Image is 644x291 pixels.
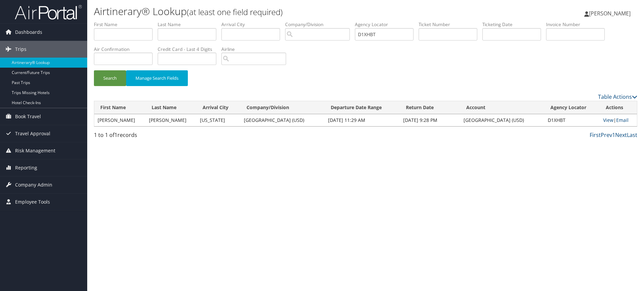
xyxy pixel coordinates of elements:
td: | [600,114,637,126]
label: Air Confirmation [94,46,158,53]
a: Table Actions [598,93,637,100]
label: Credit Card - Last 4 Digits [158,46,221,53]
a: Email [616,117,629,123]
a: First [590,131,601,139]
th: Agency Locator: activate to sort column ascending [544,101,600,114]
span: Employee Tools [15,194,50,210]
span: Trips [15,41,26,58]
td: [PERSON_NAME] [94,114,146,126]
th: First Name: activate to sort column ascending [94,101,146,114]
span: 1 [114,131,117,139]
h1: Airtinerary® Lookup [94,4,456,18]
label: Arrival City [221,21,285,28]
label: Last Name [158,21,221,28]
a: [PERSON_NAME] [584,3,637,23]
th: Last Name: activate to sort column ascending [146,101,197,114]
small: (at least one field required) [187,6,283,17]
label: Agency Locator [355,21,419,28]
button: Manage Search Fields [126,70,188,86]
label: Invoice Number [546,21,610,28]
td: [GEOGRAPHIC_DATA] (USD) [460,114,544,126]
label: Airline [221,46,291,53]
th: Arrival City: activate to sort column ascending [197,101,240,114]
td: [GEOGRAPHIC_DATA] (USD) [240,114,325,126]
a: Prev [601,131,612,139]
img: airportal-logo.png [15,4,82,20]
span: Risk Management [15,142,55,159]
label: First Name [94,21,158,28]
span: Reporting [15,159,37,176]
th: Account: activate to sort column ascending [460,101,544,114]
td: [US_STATE] [197,114,240,126]
td: [DATE] 11:29 AM [325,114,400,126]
label: Ticket Number [419,21,482,28]
a: Next [615,131,627,139]
span: Book Travel [15,108,41,125]
span: Dashboards [15,24,42,41]
td: [PERSON_NAME] [146,114,197,126]
a: View [603,117,613,123]
td: D1XHBT [544,114,600,126]
th: Company/Division [240,101,325,114]
th: Actions [600,101,637,114]
span: [PERSON_NAME] [589,10,631,17]
div: 1 to 1 of records [94,131,222,142]
th: Departure Date Range: activate to sort column ascending [325,101,400,114]
label: Ticketing Date [482,21,546,28]
button: Search [94,70,126,86]
a: 1 [612,131,615,139]
span: Company Admin [15,176,52,193]
td: [DATE] 9:28 PM [400,114,460,126]
a: Last [627,131,637,139]
label: Company/Division [285,21,355,28]
th: Return Date: activate to sort column ascending [400,101,460,114]
span: Travel Approval [15,125,50,142]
